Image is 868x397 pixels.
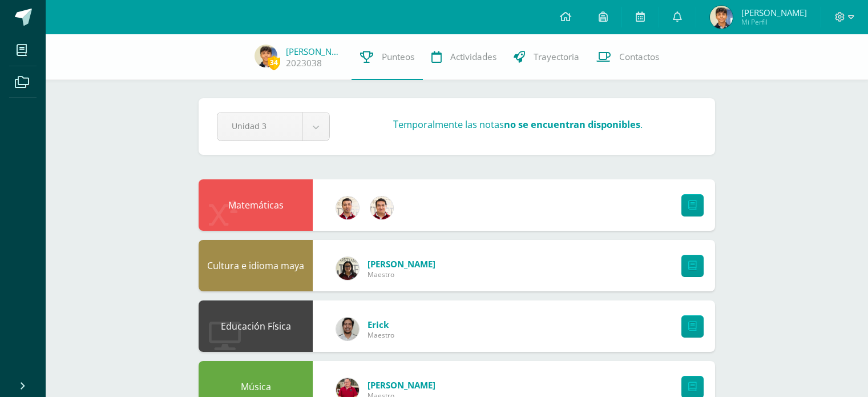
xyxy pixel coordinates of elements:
img: 0e6c51aebb6d4d2a5558b620d4561360.png [255,45,277,67]
div: Educación Física [199,300,313,352]
a: Erick [368,319,394,330]
span: Unidad 3 [232,113,288,139]
span: Mi Perfil [741,17,807,27]
span: Maestro [368,330,394,340]
span: Actividades [450,51,496,63]
a: [PERSON_NAME] [368,379,435,391]
a: Actividades [423,34,505,80]
img: c64be9d0b6a0f58b034d7201874f2d94.png [336,257,359,280]
a: 2023038 [286,57,322,69]
img: 0e6c51aebb6d4d2a5558b620d4561360.png [710,6,733,29]
div: Matemáticas [199,179,313,231]
span: Maestro [368,270,435,279]
span: Contactos [619,51,659,63]
img: 4e0900a1d9a69e7bb80937d985fefa87.png [336,318,359,340]
span: Trayectoria [534,51,579,63]
span: Punteos [382,51,414,63]
a: Punteos [352,34,423,80]
img: 76b79572e868f347d82537b4f7bc2cf5.png [370,197,393,219]
a: [PERSON_NAME] [368,258,435,270]
strong: no se encuentran disponibles [504,118,640,131]
h3: Temporalmente las notas . [393,118,643,131]
span: [PERSON_NAME] [741,7,807,18]
span: 34 [268,55,280,70]
a: Unidad 3 [217,113,329,141]
div: Cultura e idioma maya [199,240,313,291]
a: Contactos [588,34,668,80]
a: [PERSON_NAME] [286,46,343,57]
a: Trayectoria [505,34,588,80]
img: 8967023db232ea363fa53c906190b046.png [336,197,359,219]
